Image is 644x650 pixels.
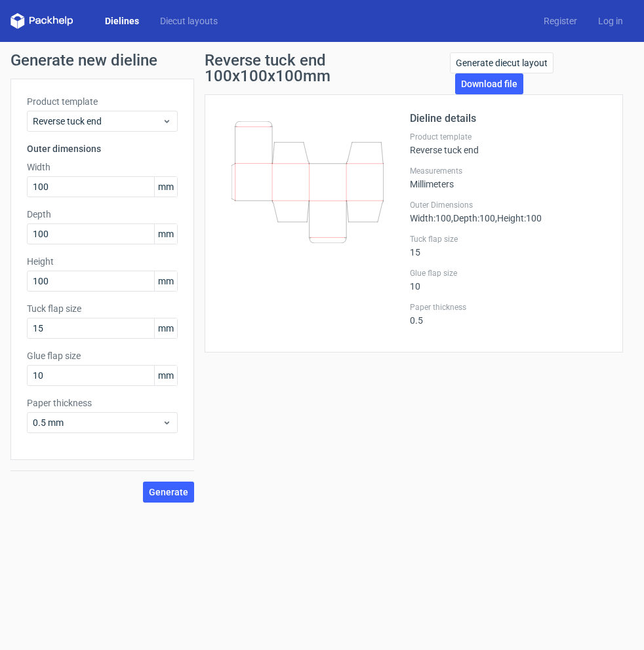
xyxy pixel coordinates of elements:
[410,132,607,142] label: Product template
[410,302,607,313] label: Paper thickness
[410,111,607,126] h2: Dieline details
[149,487,188,497] span: Generate
[27,255,178,268] label: Height
[154,318,177,338] span: mm
[410,268,607,278] label: Glue flap size
[410,166,607,189] div: Millimeters
[455,73,523,94] a: Download file
[27,396,178,410] label: Paper thickness
[410,166,607,176] label: Measurements
[154,271,177,291] span: mm
[94,14,150,28] a: Dielines
[588,14,634,28] a: Log in
[33,115,162,128] span: Reverse tuck end
[27,208,178,221] label: Depth
[27,95,178,108] label: Product template
[150,14,228,28] a: Diecut layouts
[27,349,178,362] label: Glue flap size
[495,213,542,223] span: , Height : 100
[27,142,178,155] h3: Outer dimensions
[154,224,177,244] span: mm
[410,234,607,258] div: 15
[410,132,607,155] div: Reverse tuck end
[410,302,607,326] div: 0.5
[205,52,450,84] h1: Reverse tuck end 100x100x100mm
[533,14,588,28] a: Register
[27,161,178,174] label: Width
[410,213,451,223] span: Width : 100
[143,482,194,503] button: Generate
[410,268,607,292] div: 10
[10,52,634,68] h1: Generate new dieline
[410,200,607,210] label: Outer Dimensions
[410,234,607,244] label: Tuck flap size
[451,213,495,223] span: , Depth : 100
[27,302,178,315] label: Tuck flap size
[154,366,177,385] span: mm
[33,416,162,429] span: 0.5 mm
[154,177,177,197] span: mm
[450,52,553,73] a: Generate diecut layout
